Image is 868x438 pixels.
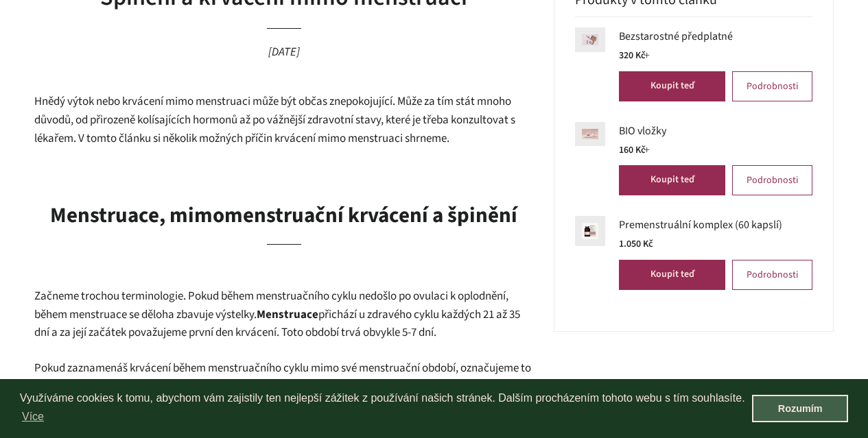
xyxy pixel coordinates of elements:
[619,165,725,195] button: Koupit teď
[752,395,848,422] a: dismiss cookie message
[196,378,198,394] span: .
[619,216,782,234] span: Premenstruální komplex (60 kapslí)
[619,122,812,159] a: BIO vložky 160 Kč
[55,378,196,394] b: intermenstruační krvácení
[619,143,650,157] span: 160 Kč
[34,360,531,395] span: Pokud zaznamenáš krvácení během menstruačního cyklu mimo své menstruační období, označujeme to jako
[619,122,666,140] span: BIO vložky
[34,288,508,323] span: Začneme trochou terminologie. Pokud během menstruačního cyklu nedošlo po ovulaci k oplodnění, běh...
[619,216,812,253] a: Premenstruální komplex (60 kapslí) 1.050 Kč
[20,390,752,427] span: Využíváme cookies k tomu, abychom vám zajistily ten nejlepší zážitek z používání našich stránek. ...
[732,71,812,101] a: Podrobnosti
[619,49,650,62] span: 320 Kč
[619,237,653,251] span: 1.050 Kč
[732,165,812,195] a: Podrobnosti
[619,27,812,64] a: Bezstarostné předplatné 320 Kč
[619,260,725,290] button: Koupit teď
[619,27,733,45] span: Bezstarostné předplatné
[20,406,46,427] a: learn more about cookies
[268,44,300,60] time: [DATE]
[619,71,725,101] button: Koupit teď
[732,260,812,290] a: Podrobnosti
[50,200,517,230] b: Menstruace, mimomenstruační krvácení a špinění
[257,306,318,323] b: Menstruace
[34,93,533,147] p: Hnědý výtok nebo krvácení mimo menstruaci může být občas znepokojující. Může za tím stát mnoho dů...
